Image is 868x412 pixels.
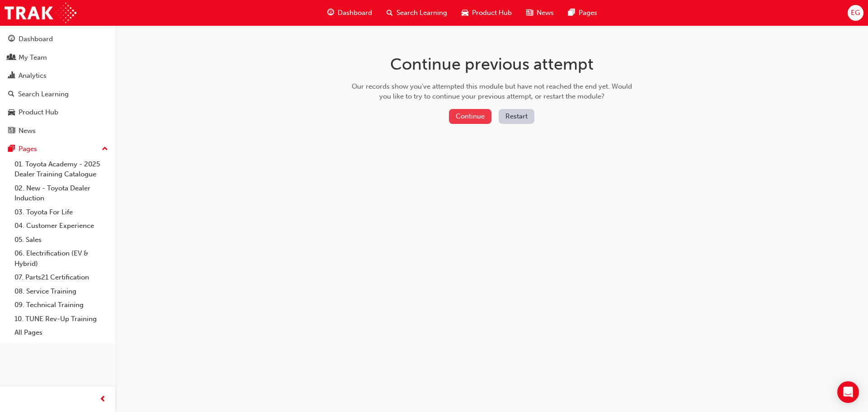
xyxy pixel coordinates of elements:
[837,381,859,403] div: Open Intercom Messenger
[338,8,372,18] span: Dashboard
[396,8,447,18] span: Search Learning
[537,8,554,18] span: News
[851,8,860,18] span: EG
[379,4,454,22] a: search-iconSearch Learning
[349,81,635,102] div: Our records show you've attempted this module but have not reached the end yet. Would you like to...
[568,7,575,19] span: pages-icon
[11,298,112,312] a: 09. Technical Training
[18,89,69,99] div: Search Learning
[11,219,112,233] a: 04. Customer Experience
[8,90,14,99] span: search-icon
[499,109,534,124] button: Restart
[8,54,15,62] span: people-icon
[19,71,47,81] div: Analytics
[349,54,635,74] h1: Continue previous attempt
[8,109,15,117] span: car-icon
[102,143,108,155] span: up-icon
[19,52,47,63] div: My Team
[519,4,561,22] a: news-iconNews
[327,7,334,19] span: guage-icon
[387,7,393,19] span: search-icon
[8,72,15,80] span: chart-icon
[99,394,106,405] span: prev-icon
[4,141,112,157] button: Pages
[8,127,15,135] span: news-icon
[526,7,533,19] span: news-icon
[848,5,863,21] button: EG
[11,284,112,298] a: 08. Service Training
[11,270,112,284] a: 07. Parts21 Certification
[454,4,519,22] a: car-iconProduct Hub
[11,233,112,247] a: 05. Sales
[320,4,379,22] a: guage-iconDashboard
[19,107,58,118] div: Product Hub
[11,181,112,205] a: 02. New - Toyota Dealer Induction
[4,29,112,141] button: DashboardMy TeamAnalyticsSearch LearningProduct HubNews
[4,31,112,47] a: Dashboard
[472,8,512,18] span: Product Hub
[11,312,112,326] a: 10. TUNE Rev-Up Training
[462,7,468,19] span: car-icon
[449,109,491,124] button: Continue
[579,8,597,18] span: Pages
[4,49,112,66] a: My Team
[4,67,112,84] a: Analytics
[19,34,53,44] div: Dashboard
[19,144,37,154] div: Pages
[4,86,112,103] a: Search Learning
[11,246,112,270] a: 06. Electrification (EV & Hybrid)
[4,123,112,139] a: News
[11,326,112,340] a: All Pages
[19,126,36,136] div: News
[5,3,76,23] img: Trak
[4,104,112,121] a: Product Hub
[11,205,112,219] a: 03. Toyota For Life
[8,35,15,43] span: guage-icon
[561,4,604,22] a: pages-iconPages
[11,157,112,181] a: 01. Toyota Academy - 2025 Dealer Training Catalogue
[8,145,15,153] span: pages-icon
